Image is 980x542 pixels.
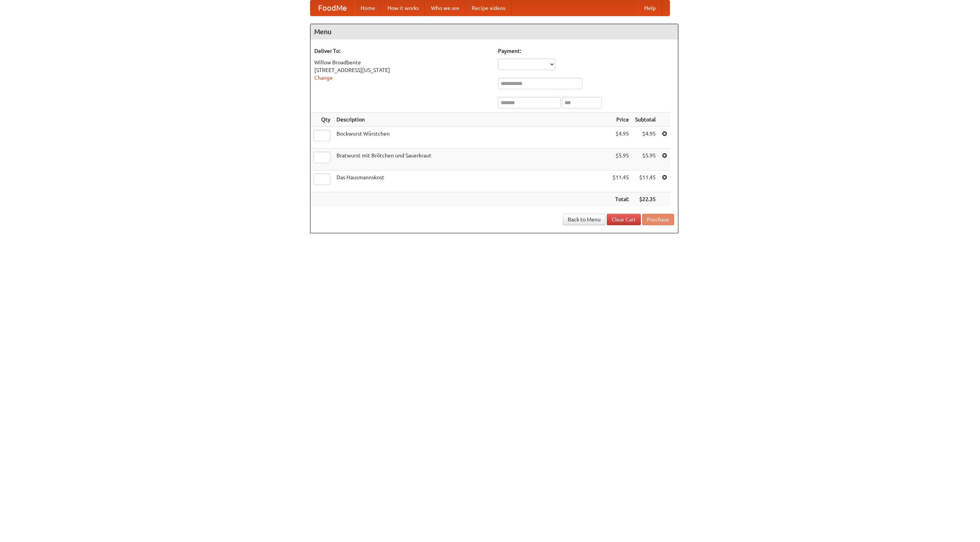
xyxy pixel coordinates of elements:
[314,75,333,81] a: Change
[333,113,609,127] th: Description
[563,214,606,225] a: Back to Menu
[310,113,333,127] th: Qty
[498,47,674,55] h5: Payment:
[609,192,632,206] th: Total:
[632,170,659,192] td: $11.45
[333,127,609,149] td: Bockwurst Würstchen
[314,59,490,66] div: Willow Broadbente
[638,0,662,16] a: Help
[632,113,659,127] th: Subtotal
[465,0,511,16] a: Recipe videos
[333,149,609,170] td: Bratwurst mit Brötchen und Sauerkraut
[310,24,678,39] h4: Menu
[381,0,425,16] a: How it works
[354,0,381,16] a: Home
[632,149,659,170] td: $5.95
[609,170,632,192] td: $11.45
[609,127,632,149] td: $4.95
[314,47,490,55] h5: Deliver To:
[632,192,659,206] th: $22.35
[607,214,641,225] a: Clear Cart
[609,149,632,170] td: $5.95
[425,0,465,16] a: Who we are
[310,0,354,16] a: FoodMe
[632,127,659,149] td: $4.95
[314,66,490,74] div: [STREET_ADDRESS][US_STATE]
[642,214,674,225] button: Purchase
[609,113,632,127] th: Price
[333,170,609,192] td: Das Hausmannskost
